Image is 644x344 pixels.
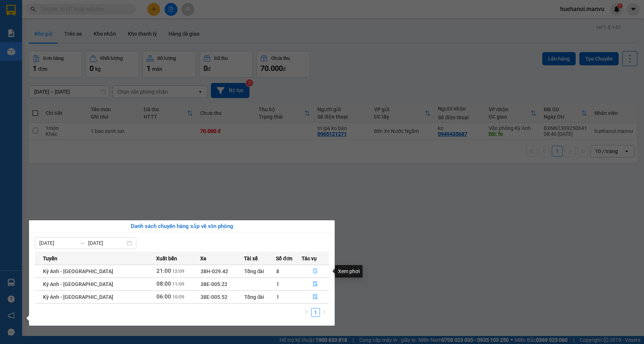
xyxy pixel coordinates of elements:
[276,294,279,300] span: 1
[201,294,227,300] span: 38E-005.52
[302,265,328,277] button: file-done
[79,240,85,246] span: to
[244,267,276,275] div: Tổng đài
[276,281,279,287] span: 1
[244,254,258,262] span: Tài xế
[156,268,171,274] span: 21:00
[311,308,320,317] li: 1
[172,269,184,274] span: 12/09
[313,281,318,287] span: file-done
[200,254,206,262] span: Xe
[43,268,113,274] span: Kỳ Anh - [GEOGRAPHIC_DATA]
[302,291,328,303] button: file-done
[276,268,279,274] span: 8
[335,265,363,278] div: Xem phơi
[313,294,318,300] span: file-done
[276,254,292,262] span: Số đơn
[4,54,82,65] li: In ngày: 08:40 13/09
[35,222,329,231] div: Danh sách chuyến hàng sắp về văn phòng
[88,239,125,247] input: Đến ngày
[156,254,177,262] span: Xuất bến
[4,44,82,54] li: [PERSON_NAME]
[172,294,184,300] span: 10/09
[156,280,171,287] span: 08:00
[302,254,317,262] span: Tác vụ
[43,254,57,262] span: Tuyến
[322,310,327,314] span: right
[79,240,85,246] span: swap-right
[39,239,76,247] input: Từ ngày
[156,293,171,300] span: 06:00
[43,294,113,300] span: Kỳ Anh - [GEOGRAPHIC_DATA]
[320,308,329,317] li: Next Page
[43,281,113,287] span: Kỳ Anh - [GEOGRAPHIC_DATA]
[201,268,228,274] span: 38H-029.42
[302,308,311,317] button: left
[302,308,311,317] li: Previous Page
[305,310,309,314] span: left
[320,308,329,317] button: right
[312,308,320,316] a: 1
[201,281,227,287] span: 38E-005.22
[244,293,276,301] div: Tổng đài
[172,282,184,287] span: 11/09
[313,268,318,274] span: file-done
[302,278,328,290] button: file-done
